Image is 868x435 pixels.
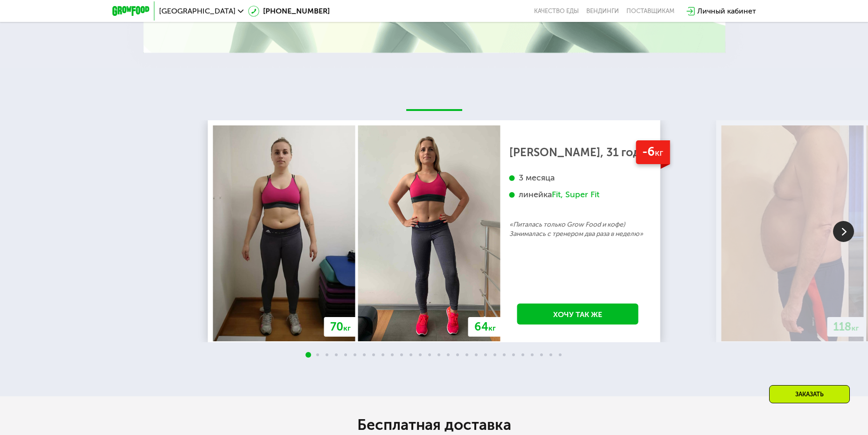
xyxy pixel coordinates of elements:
h2: Бесплатная доставка [173,415,695,434]
div: линейка [509,189,646,200]
div: 70 [324,317,357,337]
div: 64 [468,317,502,337]
span: кг [852,324,859,332]
span: кг [655,147,663,158]
a: Качество еды [534,7,579,15]
div: -6 [636,140,670,164]
div: 118 [827,317,865,337]
a: Хочу так же [517,304,639,325]
div: Fit, Super Fit [552,189,599,200]
span: кг [343,324,351,332]
div: Заказать [769,385,850,403]
div: поставщикам [626,7,674,15]
span: кг [488,324,496,332]
img: Slide right [833,221,854,242]
div: 3 месяца [509,173,646,183]
a: Вендинги [586,7,619,15]
a: [PHONE_NUMBER] [248,6,330,17]
span: [GEOGRAPHIC_DATA] [159,7,236,15]
div: [PERSON_NAME], 31 год [509,148,646,157]
p: «Питалась только Grow Food и кофе) Занималась с тренером два раза в неделю» [509,220,646,239]
div: Личный кабинет [697,6,756,17]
